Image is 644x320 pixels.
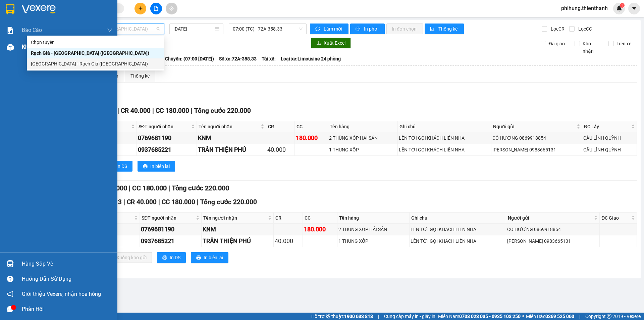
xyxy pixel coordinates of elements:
[631,5,637,11] span: caret-down
[162,198,195,206] span: CC 180.000
[315,27,321,32] span: sync
[199,123,259,130] span: Tên người nhận
[197,132,266,144] td: KNM
[156,107,189,115] span: CC 180.000
[142,214,195,222] span: SĐT người nhận
[203,225,272,234] div: KNM
[410,213,506,224] th: Ghi chú
[324,25,343,33] span: Làm mới
[138,145,196,154] div: 0937685221
[316,41,321,46] span: download
[262,55,276,62] span: Tài xế:
[150,163,170,170] span: In biên lai
[386,24,423,34] button: In đơn chọn
[22,259,112,269] div: Hàng sắp về
[27,37,164,48] div: Chọn tuyến
[267,145,293,154] div: 40.000
[411,226,505,233] div: LÊN TỚI GỌI KHÁCH LIỀN NHA
[170,254,180,261] span: In DS
[546,40,568,47] span: Đã giao
[356,27,361,32] span: printer
[378,313,379,320] span: |
[311,313,373,320] span: Hỗ trợ kỹ thuật:
[116,163,127,170] span: In DS
[31,49,160,57] div: Rạch Giá - [GEOGRAPHIC_DATA] ([GEOGRAPHIC_DATA])
[7,291,13,297] span: notification
[139,123,190,130] span: SĐT người nhận
[138,6,143,11] span: plus
[130,72,150,80] div: Thống kê
[107,28,112,33] span: down
[621,3,623,8] span: 1
[399,146,490,153] div: LÊN TỚI GỌI KHÁCH LIỀN NHA
[7,306,13,312] span: message
[350,24,385,34] button: printerIn phơi
[196,255,201,261] span: printer
[203,236,272,246] div: TRÂN THIỆN PHÚ
[7,260,14,267] img: warehouse-icon
[141,225,200,234] div: 0769681190
[583,146,636,153] div: CẦU LÌNH QUỲNH
[576,25,593,33] span: Lọc CC
[411,237,505,245] div: LÊN TỚI GỌI KHÁCH LIỀN NHA
[545,314,574,319] strong: 0369 525 060
[104,252,152,263] button: downloadXuống kho gửi
[154,6,158,11] span: file-add
[398,121,491,132] th: Ghi chú
[281,55,341,62] span: Loại xe: Limousine 24 phòng
[129,184,130,192] span: |
[233,24,303,34] span: 07:00 (TC) - 72A-358.33
[274,213,303,224] th: CR
[338,226,409,233] div: 2 THÙNG XỐP HẢI SẢN
[22,290,101,298] span: Giới thiệu Vexere, nhận hoa hồng
[425,24,464,34] button: bar-chartThống kê
[137,144,197,156] td: 0937685221
[173,25,213,33] input: 15/08/2025
[157,252,186,263] button: printerIn DS
[150,3,162,14] button: file-add
[135,3,146,14] button: plus
[556,4,613,12] span: phihung.thienthanh
[202,235,273,247] td: TRÂN THIỆN PHÚ
[492,146,581,153] div: [PERSON_NAME] 0983665131
[143,164,148,169] span: printer
[22,26,42,34] span: Báo cáo
[197,198,199,206] span: |
[579,313,580,320] span: |
[31,60,160,67] div: [GEOGRAPHIC_DATA] - Rạch Giá ([GEOGRAPHIC_DATA])
[202,224,273,235] td: KNM
[109,198,122,206] span: SL 3
[526,313,574,320] span: Miền Bắc
[172,184,229,192] span: Tổng cước 220.000
[138,161,175,172] button: printerIn biên lai
[22,44,45,50] span: Kho hàng
[601,214,630,222] span: ĐC Giao
[198,145,265,154] div: TRÂN THIỆN PHÚ
[438,313,521,320] span: Miền Nam
[204,254,223,261] span: In biên lai
[507,237,598,245] div: [PERSON_NAME] 0983665131
[583,134,636,142] div: CẦU LÌNH QUỲNH
[304,225,336,234] div: 180.000
[329,134,397,142] div: 2 THÙNG XỐP HẢI SẢN
[22,304,112,314] div: Phản hồi
[607,314,611,319] span: copyright
[197,144,266,156] td: TRÂN THIỆN PHÚ
[492,134,581,142] div: CÔ HƯƠNG 0869918854
[127,198,157,206] span: CR 40.000
[438,25,459,33] span: Thống kê
[399,134,490,142] div: LÊN TỚI GỌI KHÁCH LIỀN NHA
[266,121,295,132] th: CR
[140,235,202,247] td: 0937685221
[200,198,257,206] span: Tổng cước 220.000
[138,133,196,143] div: 0769681190
[27,48,164,58] div: Rạch Giá - Sài Gòn (Hàng Hoá)
[628,3,640,14] button: caret-down
[507,226,598,233] div: CÔ HƯƠNG 0869918854
[508,214,593,222] span: Người gửi
[22,274,112,284] div: Hướng dẫn sử dụng
[132,184,167,192] span: CC 180.000
[198,133,265,143] div: KNM
[168,184,170,192] span: |
[31,39,160,46] div: Chọn tuyến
